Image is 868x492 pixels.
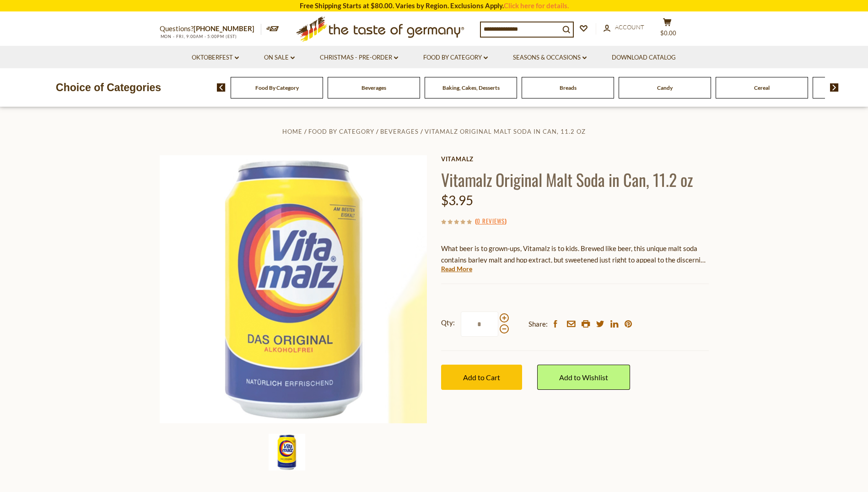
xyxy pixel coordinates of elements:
span: Add to Cart [463,373,500,382]
a: On Sale [264,53,295,63]
img: next arrow [830,83,839,92]
a: Beverages [380,128,419,135]
button: $0.00 [654,18,681,41]
a: [PHONE_NUMBER] [194,24,254,33]
a: Vitamalz [441,155,709,163]
a: 0 Reviews [477,216,505,226]
span: ( ) [475,216,507,225]
a: Candy [657,84,673,91]
a: Click here for details. [504,1,569,10]
p: Questions? [160,23,261,35]
a: Food By Category [308,128,374,135]
span: MON - FRI, 9:00AM - 5:00PM (EST) [160,34,237,39]
a: Download Catalog [612,53,676,63]
span: $3.95 [441,192,473,208]
a: Read More [441,264,472,273]
a: Food By Category [255,84,299,91]
img: Vitamalz Original Malt Soda in Can, 11.2 oz [269,434,305,470]
img: Vitamalz Original Malt Soda in Can, 11.2 oz [160,155,427,423]
a: Christmas - PRE-ORDER [320,53,398,63]
span: Share: [528,318,548,330]
a: Vitamalz Original Malt Soda in Can, 11.2 oz [425,128,586,135]
input: Qty: [461,312,498,337]
a: Cereal [754,84,770,91]
span: Account [615,23,644,31]
a: Beverages [361,84,386,91]
a: Home [282,128,302,135]
a: Food By Category [423,53,488,63]
a: Oktoberfest [192,53,239,63]
a: Seasons & Occasions [513,53,587,63]
strong: Qty: [441,317,455,328]
p: What beer is to grown-ups, Vitamalz is to kids. Brewed like beer, this unique malt soda contains ... [441,243,709,266]
a: Add to Wishlist [537,365,630,390]
h1: Vitamalz Original Malt Soda in Can, 11.2 oz [441,169,709,190]
span: $0.00 [660,29,676,37]
a: Account [604,22,644,33]
a: Baking, Cakes, Desserts [442,84,500,91]
a: Breads [560,84,577,91]
img: previous arrow [217,83,226,92]
button: Add to Cart [441,365,522,390]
